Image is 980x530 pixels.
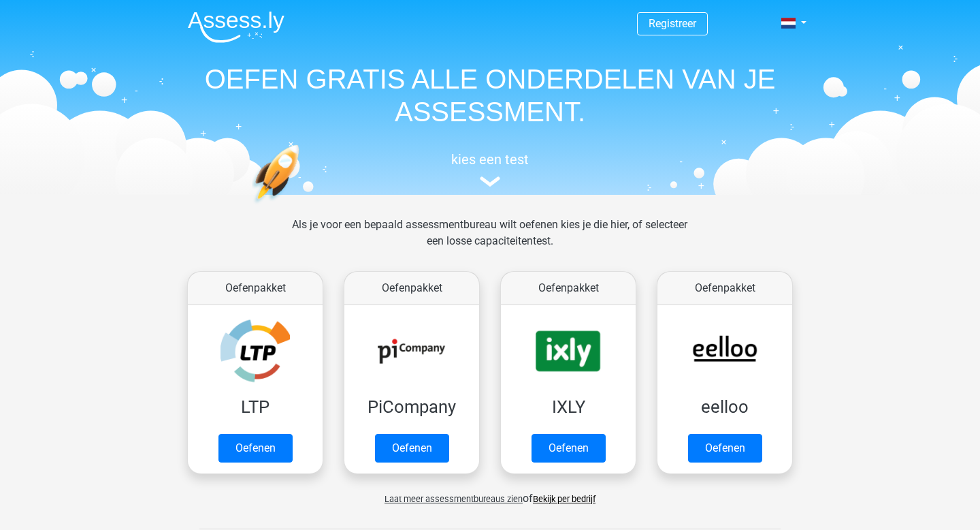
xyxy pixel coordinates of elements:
[375,434,449,463] a: Oefenen
[385,494,523,504] span: Laat meer assessmentbureaus zien
[188,11,284,43] img: Assessly
[532,434,606,463] a: Oefenen
[281,217,698,266] div: Als je voor een bepaald assessmentbureau wilt oefenen kies je die hier, of selecteer een losse ca...
[480,176,500,187] img: assessment
[649,17,696,30] a: Registreer
[252,144,352,268] img: oefenen
[177,151,803,187] a: kies een test
[177,63,803,128] h1: OEFEN GRATIS ALLE ONDERDELEN VAN JE ASSESSMENT.
[688,434,762,463] a: Oefenen
[177,480,803,507] div: of
[177,151,803,168] h5: kies een test
[218,434,293,463] a: Oefenen
[533,494,595,504] a: Bekijk per bedrijf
